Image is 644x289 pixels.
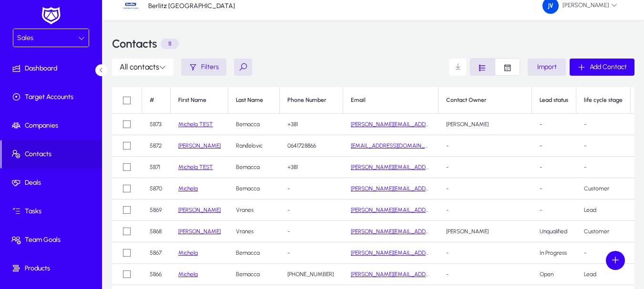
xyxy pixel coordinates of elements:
td: Lead [576,199,631,221]
td: - [576,135,631,157]
span: Contacts [2,149,102,159]
td: 5866 [142,264,171,285]
span: Import [537,63,557,71]
td: - [532,135,576,157]
td: 5868 [142,221,171,242]
td: - [532,199,576,221]
p: Berlitz [GEOGRAPHIC_DATA] [148,2,235,10]
span: Target Accounts [2,92,104,102]
td: 5873 [142,114,171,135]
td: 5870 [142,178,171,199]
span: All contacts [120,62,166,71]
td: Lead [576,264,631,285]
span: Deals [2,178,104,188]
td: Customer [576,221,631,242]
td: 5872 [142,135,171,157]
th: Lead status [532,87,576,114]
td: - [532,114,576,135]
span: Team Goals [2,235,104,245]
td: - [532,178,576,199]
td: Open [532,264,576,285]
td: Customer [576,178,631,199]
span: Tasks [2,207,104,216]
td: Unqualified [532,221,576,242]
td: - [576,157,631,178]
td: - [576,114,631,135]
h3: Contacts [112,38,157,50]
td: 5867 [142,242,171,264]
td: - [532,157,576,178]
th: life cycle stage [576,87,631,114]
img: white-logo.png [39,6,63,26]
span: Add Contact [590,63,627,71]
td: In Progress [532,242,576,264]
td: 5869 [142,199,171,221]
td: 5871 [142,157,171,178]
td: - [576,242,631,264]
span: Products [2,264,104,273]
span: Dashboard [2,64,104,73]
span: Sales [17,34,33,42]
span: Companies [2,121,104,130]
